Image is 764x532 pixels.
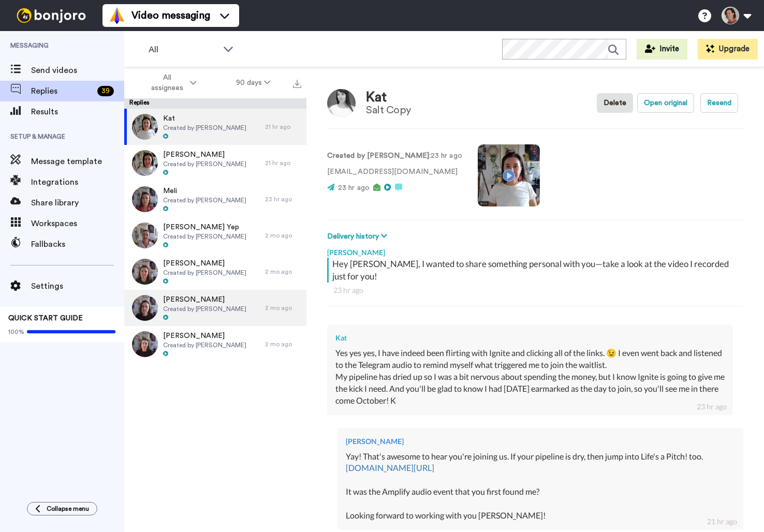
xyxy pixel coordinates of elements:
img: e83eca77-9933-48ac-a183-c2ddbab80eae-thumb.jpg [132,331,158,357]
span: Created by [PERSON_NAME] [163,124,246,132]
img: 82c8181a-894f-40fd-a384-8de7c60efdff-thumb.jpg [132,259,158,285]
button: Upgrade [698,39,758,60]
div: Yes yes yes, I have indeed been flirting with Ignite and clicking all of the links. 😉 I even went... [335,347,725,406]
img: 42440f3f-7ab8-4073-8316-698045901fe5-thumb.jpg [132,295,158,321]
span: Created by [PERSON_NAME] [163,341,246,349]
span: [PERSON_NAME] [163,331,246,341]
span: All [149,43,218,56]
div: [PERSON_NAME] [346,436,735,447]
span: [PERSON_NAME] [163,294,246,305]
span: Workspaces [31,217,124,230]
span: Video messaging [131,8,210,23]
div: Kat [366,90,411,105]
div: 21 hr ago [265,123,301,131]
button: Resend [700,93,738,113]
a: KatCreated by [PERSON_NAME]21 hr ago [124,109,306,145]
div: 21 hr ago [707,516,737,527]
div: 23 hr ago [265,195,301,203]
div: 23 hr ago [333,285,737,295]
a: [PERSON_NAME]Created by [PERSON_NAME]2 mo ago [124,326,306,362]
span: 100% [8,328,24,336]
span: Results [31,106,124,118]
div: [PERSON_NAME] [327,242,743,258]
span: Created by [PERSON_NAME] [163,232,246,241]
span: [PERSON_NAME] [163,258,246,269]
span: Share library [31,197,124,209]
a: [PERSON_NAME] YepCreated by [PERSON_NAME]2 mo ago [124,217,306,254]
span: QUICK START GUIDE [8,315,83,322]
span: Created by [PERSON_NAME] [163,160,246,168]
span: 23 hr ago [338,184,370,191]
span: Send videos [31,64,124,77]
span: [PERSON_NAME] Yep [163,222,246,232]
button: Delivery history [327,231,390,242]
span: Replies [31,85,93,97]
img: Image of Kat [327,89,356,117]
div: Salt Copy [366,105,411,116]
span: Fallbacks [31,238,124,250]
button: Open original [637,93,694,113]
p: : 23 hr ago [327,151,462,161]
img: 57cb1afc-7902-4ac4-855c-1ee8daa87e91-thumb.jpg [132,223,158,248]
div: 2 mo ago [265,231,301,240]
div: Kat [335,333,725,343]
span: All assignees [146,72,188,93]
div: 2 mo ago [265,340,301,348]
span: Kat [163,113,246,124]
a: MeliCreated by [PERSON_NAME]23 hr ago [124,181,306,217]
span: Created by [PERSON_NAME] [163,305,246,313]
a: [PERSON_NAME]Created by [PERSON_NAME]2 mo ago [124,290,306,326]
div: Hey [PERSON_NAME], I wanted to share something personal with you—take a look at the video I recor... [332,258,741,283]
span: Created by [PERSON_NAME] [163,196,246,204]
div: 2 mo ago [265,268,301,276]
p: [EMAIL_ADDRESS][DOMAIN_NAME] [327,167,462,178]
div: 21 hr ago [265,159,301,167]
img: export.svg [293,80,301,88]
div: 39 [97,86,114,96]
div: Replies [124,98,306,109]
span: Settings [31,280,124,292]
button: Invite [637,39,687,60]
img: vm-color.svg [109,7,125,24]
span: Meli [163,186,246,196]
img: e51ec66a-75f5-4bdf-9fb3-b2215149164a-thumb.jpg [132,150,158,176]
div: 23 hr ago [697,402,727,412]
span: Integrations [31,176,124,188]
img: bj-logo-header-white.svg [12,8,90,23]
span: [PERSON_NAME] [163,150,246,160]
button: Export all results that match these filters now. [290,75,304,91]
button: Collapse menu [27,502,97,515]
strong: Created by [PERSON_NAME] [327,152,429,159]
button: Delete [597,93,633,113]
span: Collapse menu [47,505,89,513]
a: [PERSON_NAME]Created by [PERSON_NAME]21 hr ago [124,145,306,181]
a: [DOMAIN_NAME][URL] [346,463,434,472]
span: Created by [PERSON_NAME] [163,269,246,277]
div: Yay! That's awesome to hear you're joining us. If your pipeline is dry, then jump into Life's a P... [346,451,735,522]
img: b7e39fa9-a765-48d1-b391-af058867b585-thumb.jpg [132,114,158,140]
div: 2 mo ago [265,304,301,312]
button: 90 days [216,73,290,92]
a: [PERSON_NAME]Created by [PERSON_NAME]2 mo ago [124,254,306,290]
span: Message template [31,155,124,168]
img: b229309e-9884-4726-8752-e48f42999322-thumb.jpg [132,186,158,212]
button: All assignees [126,68,216,97]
